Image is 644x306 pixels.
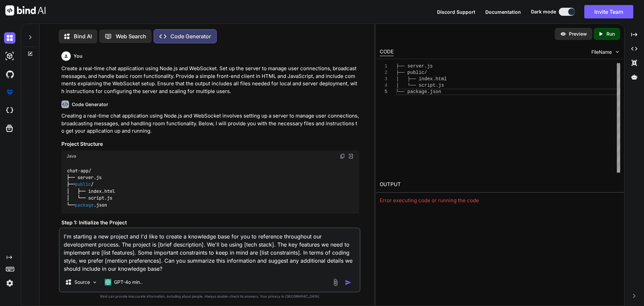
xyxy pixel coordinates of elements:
h6: Code Generator [72,101,108,108]
textarea: I'm starting a new project and I'd like to create a knowledge base for you to reference throughou... [60,228,360,273]
span: package [75,202,94,208]
img: cloudideIcon [4,105,15,116]
p: Code Generator [170,32,211,40]
p: Preview [569,31,587,37]
div: 2 [380,70,387,76]
span: └── package.json [396,89,441,94]
h3: Step 1: Initialize the Project [61,219,359,227]
img: copy [340,154,345,159]
div: CODE [380,48,394,56]
p: Bind can provide inaccurate information, including about people. Always double-check its answers.... [59,294,361,299]
img: premium [4,87,15,98]
button: Discord Support [437,8,475,15]
img: chevron down [614,49,620,55]
img: GPT-4o mini [105,279,111,286]
div: 1 [380,63,387,70]
h3: Project Structure [61,140,359,148]
span: Documentation [485,9,521,15]
span: Java [67,154,76,159]
span: FileName [591,49,612,55]
div: 3 [380,76,387,82]
p: Run [606,31,615,37]
span: Discord Support [437,9,475,15]
span: ├── public/ [396,70,427,75]
p: Create a real-time chat application using Node.js and WebSocket. Set up the server to manage user... [61,65,359,95]
div: Error executing code or running the code [380,197,620,205]
div: 5 [380,89,387,95]
span: │ └── script.js [396,83,444,88]
p: GPT-4o min.. [114,279,143,286]
span: ├── server.js [396,63,433,69]
img: icon [345,279,352,286]
span: │ ├── index.html [396,76,447,82]
p: Bind AI [74,32,92,40]
span: public [75,181,91,187]
img: Open in Browser [348,153,354,159]
button: Documentation [485,8,521,15]
img: darkAi-studio [4,50,15,62]
h6: You [73,53,83,59]
button: Invite Team [584,5,633,18]
img: Bind AI [5,5,46,15]
img: darkChat [4,32,15,44]
img: settings [4,277,15,289]
img: Pick Models [92,279,98,285]
p: Web Search [116,32,146,40]
h2: OUTPUT [376,177,624,192]
p: Creating a real-time chat application using Node.js and WebSocket involves setting up a server to... [61,112,359,135]
span: Dark mode [531,8,556,15]
p: Source [74,279,90,286]
div: 4 [380,82,387,89]
img: githubDark [4,69,15,80]
img: preview [560,31,566,37]
img: attachment [332,278,339,286]
code: chat-app/ ├── server.js ├── / │ ├── index.html │ └── script.js └── .json [67,167,115,209]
